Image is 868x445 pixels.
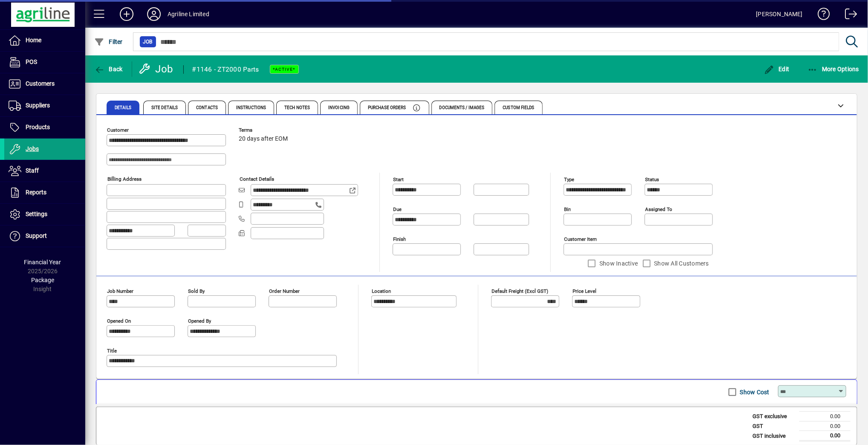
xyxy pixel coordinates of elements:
button: More Options [805,61,862,77]
span: Site Details [151,106,178,110]
mat-label: Opened On [107,318,131,324]
span: Suppliers [26,102,50,109]
mat-label: Finish [393,236,406,242]
mat-label: Price Level [573,288,596,294]
a: Settings [4,204,85,225]
span: Back [94,66,123,72]
mat-label: Location [372,288,391,294]
td: 0.00 [799,431,851,441]
span: Invoicing [328,106,350,110]
a: Home [4,30,85,51]
span: Contacts [196,106,218,110]
td: GST exclusive [748,412,799,422]
span: Settings [26,211,47,217]
div: Agriline Limited [168,7,209,21]
a: Logout [839,2,857,29]
span: Customers [26,80,55,87]
mat-label: Sold by [188,288,205,294]
mat-label: Bin [564,206,571,212]
mat-label: Title [107,348,117,354]
td: GST inclusive [748,431,799,441]
span: Staff [26,167,39,174]
span: Reports [26,189,46,196]
mat-label: Due [393,206,402,212]
span: Financial Year [24,259,61,266]
label: Show Cost [738,388,770,396]
mat-label: Default Freight (excl GST) [492,288,548,294]
mat-label: Opened by [188,318,211,324]
button: Profile [140,6,168,22]
button: Edit [762,61,792,77]
span: Job [143,38,153,46]
button: Filter [92,34,125,49]
span: Package [31,277,54,283]
a: Customers [4,73,85,95]
span: Filter [94,38,123,45]
mat-label: Start [393,176,404,182]
a: Support [4,225,85,247]
div: [PERSON_NAME] [756,7,803,21]
span: Tech Notes [284,106,310,110]
div: #1146 - ZT2000 Parts [192,63,259,76]
button: Add [113,6,140,22]
span: Home [26,37,41,43]
td: 0.00 [799,412,851,422]
a: Suppliers [4,95,85,116]
span: Documents / Images [440,106,485,110]
span: Jobs [26,145,39,152]
mat-label: Order number [269,288,300,294]
span: Terms [239,127,290,133]
span: Edit [764,66,790,72]
span: Support [26,232,47,239]
mat-label: Status [645,176,659,182]
td: 0.00 [799,421,851,431]
a: Reports [4,182,85,203]
span: Instructions [236,106,266,110]
mat-label: Job number [107,288,133,294]
span: Purchase Orders [368,106,406,110]
span: Custom Fields [503,106,534,110]
a: Staff [4,160,85,182]
mat-label: Customer [107,127,129,133]
a: Products [4,117,85,138]
span: More Options [807,66,859,72]
span: 20 days after EOM [239,136,288,142]
app-page-header-button: Back [85,61,132,77]
div: Job [139,62,175,76]
a: POS [4,52,85,73]
mat-label: Customer Item [564,236,597,242]
mat-label: Assigned to [645,206,672,212]
td: GST [748,421,799,431]
span: POS [26,58,37,65]
span: Products [26,124,50,130]
mat-label: Type [564,176,574,182]
button: Back [92,61,125,77]
a: Knowledge Base [811,2,830,29]
span: Details [115,106,131,110]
